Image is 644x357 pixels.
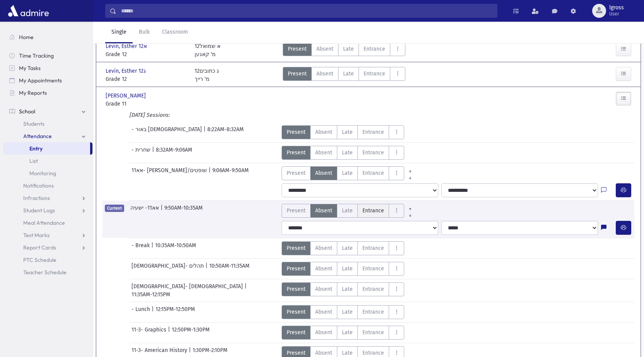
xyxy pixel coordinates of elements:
[23,182,54,189] span: Notifications
[362,265,384,273] span: Entrance
[23,219,65,226] span: Meal Attendance
[23,207,55,214] span: Student Logs
[19,34,34,41] span: Home
[282,125,404,139] div: AttTypes
[19,65,41,72] span: My Tasks
[282,305,404,319] div: AttTypes
[106,92,147,100] span: [PERSON_NAME]
[130,204,161,218] span: אא11- ישעיה
[316,70,333,78] span: Absent
[288,45,307,53] span: Present
[29,170,56,177] span: Monitoring
[282,282,404,296] div: AttTypes
[609,5,624,11] span: lgross
[155,241,196,255] span: 10:35AM-10:50AM
[23,244,56,251] span: Report Cards
[3,204,92,217] a: Student Logs
[315,169,332,177] span: Absent
[132,326,168,340] span: 11-3- Graphics
[3,74,92,87] a: My Appointments
[195,42,220,58] div: 12א שמואל מ' קאגען
[168,326,172,340] span: |
[362,285,384,293] span: Entrance
[315,285,332,293] span: Absent
[342,308,353,316] span: Late
[19,89,47,96] span: My Reports
[287,285,306,293] span: Present
[132,262,205,276] span: [DEMOGRAPHIC_DATA]- תהלים
[132,125,203,139] span: - באור [DEMOGRAPHIC_DATA]
[362,244,384,252] span: Entrance
[3,130,92,142] a: Attendance
[195,67,219,83] div: 12ג כתובים מ' רייך
[315,149,332,157] span: Absent
[129,112,169,118] i: [DATE] Sessions:
[105,205,124,212] span: Current
[105,22,133,43] a: Single
[106,42,149,50] span: Levin, Esther א12
[19,108,35,115] span: School
[23,195,50,202] span: Infractions
[155,305,195,319] span: 12:15PM-12:50PM
[342,207,353,215] span: Late
[362,169,384,177] span: Entrance
[283,42,405,58] div: AttTypes
[106,50,187,58] span: Grade 12
[3,254,92,266] a: PTC Schedule
[342,285,353,293] span: Late
[3,179,92,192] a: Notifications
[23,232,50,239] span: Test Marks
[287,328,306,337] span: Present
[106,100,187,108] span: Grade 11
[156,146,192,160] span: 8:32AM-9:06AM
[172,326,210,340] span: 12:50PM-1:30PM
[315,265,332,273] span: Absent
[132,282,244,290] span: [DEMOGRAPHIC_DATA]- [DEMOGRAPHIC_DATA]
[342,169,353,177] span: Late
[19,77,62,84] span: My Appointments
[3,217,92,229] a: Meal Attendance
[3,266,92,278] a: Teacher Schedule
[287,149,306,157] span: Present
[3,118,92,130] a: Students
[315,128,332,136] span: Absent
[3,105,92,118] a: School
[3,142,90,155] a: Entry
[29,157,38,164] span: List
[212,166,249,180] span: 9:06AM-9:50AM
[362,328,384,337] span: Entrance
[282,166,416,180] div: AttTypes
[3,229,92,241] a: Test Marks
[106,67,147,75] span: Levin, Esther ג12
[3,62,92,74] a: My Tasks
[3,241,92,254] a: Report Cards
[3,167,92,179] a: Monitoring
[116,4,497,18] input: Search
[287,244,306,252] span: Present
[3,192,92,204] a: Infractions
[315,308,332,316] span: Absent
[287,349,306,357] span: Present
[282,204,416,218] div: AttTypes
[282,326,404,340] div: AttTypes
[342,128,353,136] span: Late
[161,204,164,218] span: |
[132,305,152,319] span: - Lunch
[29,145,43,152] span: Entry
[152,305,155,319] span: |
[133,22,156,43] a: Bulk
[362,128,384,136] span: Entrance
[343,70,354,78] span: Late
[164,204,203,218] span: 9:50AM-10:35AM
[132,241,151,255] span: - Break
[316,45,333,53] span: Absent
[3,155,92,167] a: List
[23,256,56,263] span: PTC Schedule
[3,50,92,62] a: Time Tracking
[23,133,52,140] span: Attendance
[106,75,187,83] span: Grade 12
[282,241,404,255] div: AttTypes
[205,262,209,276] span: |
[156,22,194,43] a: Classroom
[151,241,155,255] span: |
